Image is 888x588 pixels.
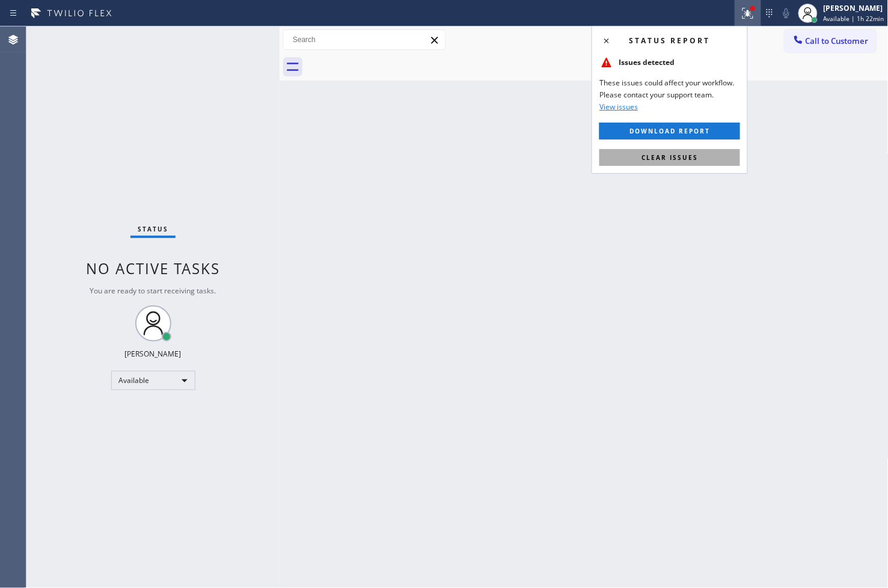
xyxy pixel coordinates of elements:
[284,30,445,49] input: Search
[138,225,168,233] span: Status
[824,14,884,23] span: Available | 1h 22min
[785,29,877,52] button: Call to Customer
[806,35,869,46] span: Call to Customer
[778,5,795,22] button: Mute
[86,259,220,278] span: No active tasks
[90,286,216,296] span: You are ready to start receiving tasks.
[111,371,195,390] div: Available
[125,349,182,359] div: [PERSON_NAME]
[824,3,884,13] div: [PERSON_NAME]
